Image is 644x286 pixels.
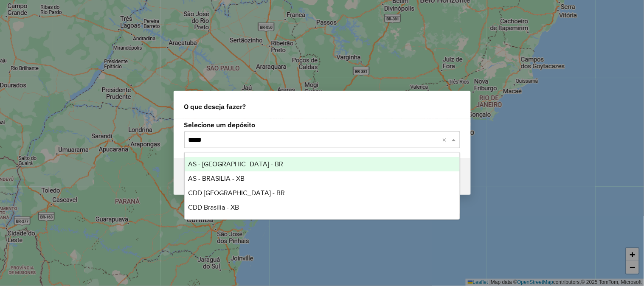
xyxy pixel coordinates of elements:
[442,135,450,145] span: Clear all
[184,152,460,220] ng-dropdown-panel: Options list
[184,120,460,130] label: Selecione um depósito
[188,160,283,168] span: AS - [GEOGRAPHIC_DATA] - BR
[188,204,239,211] span: CDD Brasilia - XB
[184,101,246,112] span: O que deseja fazer?
[188,189,285,196] span: CDD [GEOGRAPHIC_DATA] - BR
[188,175,245,182] span: AS - BRASILIA - XB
